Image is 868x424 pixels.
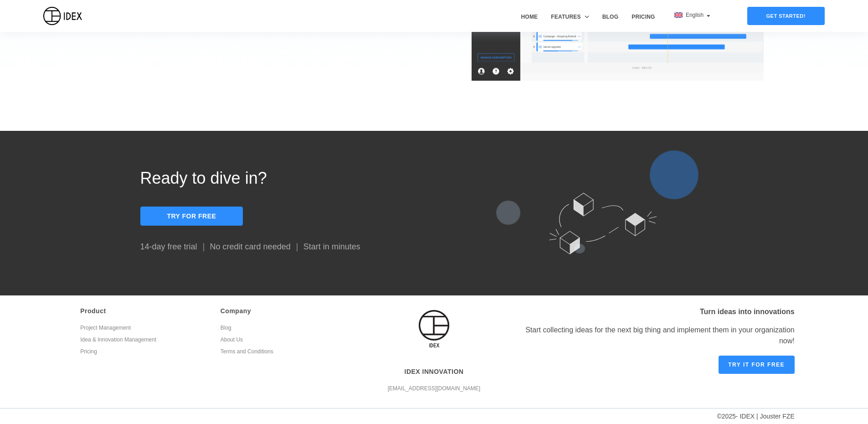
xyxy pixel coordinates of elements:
div: Get started! [747,7,825,25]
p: Company [221,306,347,316]
img: Trial [441,131,765,284]
span: English [686,12,705,18]
a: Try it for free [719,356,795,374]
a: Pricing [628,13,658,32]
img: flag [674,12,683,18]
a: Idea & Innovation Management [80,335,207,347]
div: English [674,11,710,19]
span: Features [551,13,580,21]
a: Features [548,13,592,32]
a: Terms and Conditions [221,347,347,359]
p: [EMAIL_ADDRESS][DOMAIN_NAME] [367,384,501,393]
a: About Us [221,335,347,347]
a: Blog [599,13,621,32]
p: Turn ideas into innovations [514,306,795,317]
a: Blog [221,323,347,335]
img: IDEX Logo [43,7,82,25]
p: IDEX INNOVATION [367,367,501,377]
p: 14-day free trial ｜ No credit card needed ｜ Start in minutes [140,242,434,253]
a: Home [518,13,541,32]
button: Try for free [140,207,243,226]
a: Pricing [80,347,207,359]
a: Project Management [80,323,207,335]
div: Start collecting ideas for the next big thing and implement them in your organization now! [514,325,795,346]
p: Product [80,306,207,316]
p: Ready to dive in? [140,166,434,191]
